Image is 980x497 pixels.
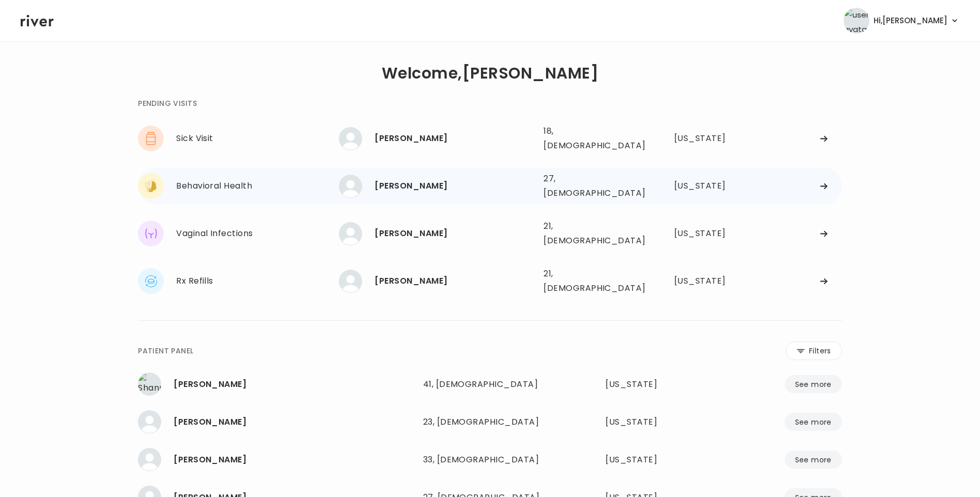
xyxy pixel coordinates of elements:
[785,451,842,469] button: See more
[176,131,339,146] div: Sick Visit
[844,8,869,34] img: user avatar
[674,274,740,288] div: Florida
[605,453,699,467] div: Texas
[785,413,842,431] button: See more
[605,415,699,429] div: Ohio
[543,219,637,248] div: 21, [DEMOGRAPHIC_DATA]
[543,267,637,296] div: 21, [DEMOGRAPHIC_DATA]
[176,179,339,193] div: Behavioral Health
[785,375,842,393] button: See more
[423,415,557,429] div: 23, [DEMOGRAPHIC_DATA]
[138,410,161,433] img: Rachel Orf
[339,127,362,150] img: YARETZI PEREZ
[543,172,637,200] div: 27, [DEMOGRAPHIC_DATA]
[375,131,535,146] div: YARETZI PEREZ
[674,179,740,193] div: Tennessee
[138,372,161,396] img: Shannon Kail
[339,270,362,293] img: Samantha Kincaid
[375,274,535,288] div: Samantha Kincaid
[543,124,637,153] div: 18, [DEMOGRAPHIC_DATA]
[174,377,415,392] div: Shannon Kail
[382,66,598,81] h1: Welcome, [PERSON_NAME]
[674,131,740,146] div: Texas
[605,377,699,392] div: Georgia
[176,274,339,288] div: Rx Refills
[174,453,415,467] div: Chatorra williams
[138,448,161,471] img: Chatorra williams
[375,226,535,241] div: Jorden Douglas
[874,13,947,28] span: Hi, [PERSON_NAME]
[174,415,415,429] div: Rachel Orf
[138,345,193,357] div: PATIENT PANEL
[339,175,362,198] img: Delaina Nelson
[176,226,339,241] div: Vaginal Infections
[138,97,197,110] div: PENDING VISITS
[844,8,959,34] button: user avatarHi,[PERSON_NAME]
[674,226,740,241] div: Florida
[423,453,557,467] div: 33, [DEMOGRAPHIC_DATA]
[339,222,362,245] img: Jorden Douglas
[786,341,842,360] button: Filters
[423,377,557,392] div: 41, [DEMOGRAPHIC_DATA]
[375,179,535,193] div: Delaina Nelson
